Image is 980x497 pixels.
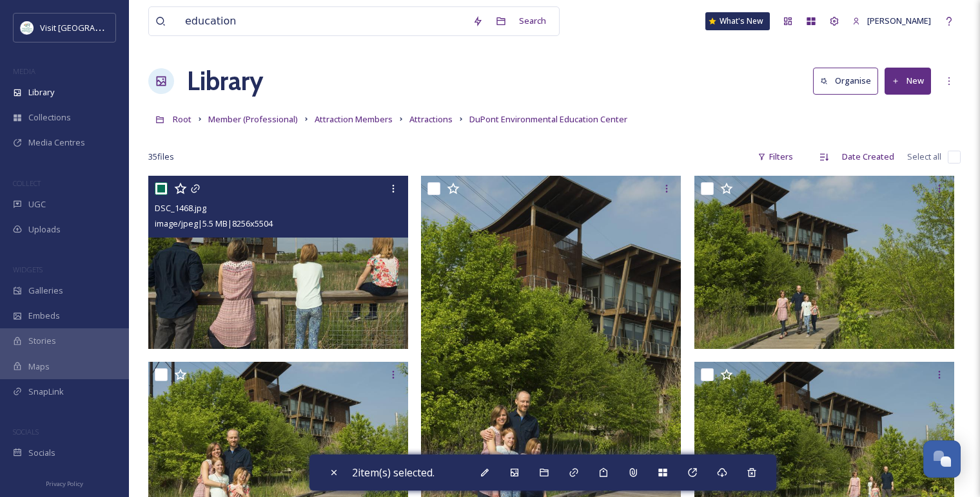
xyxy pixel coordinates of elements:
[315,113,393,125] span: Attraction Members
[907,151,941,163] span: Select all
[513,8,553,33] div: Search
[13,178,41,188] span: COLLECT
[46,480,83,488] span: Privacy Policy
[13,427,39,436] span: SOCIALS
[813,68,885,94] a: Organise
[173,113,191,125] span: Root
[208,113,298,125] span: Member (Professional)
[28,447,55,459] span: Socials
[28,285,63,297] span: Galleries
[751,144,799,169] div: Filters
[885,68,931,94] button: New
[409,111,453,127] a: Attractions
[469,113,627,125] span: DuPont Environmental Education Center
[923,440,961,478] button: Open Chat
[46,475,83,491] a: Privacy Policy
[813,68,878,94] button: Organise
[28,86,54,98] span: Library
[28,361,50,373] span: Maps
[187,62,263,100] a: Library
[21,21,34,34] img: download%20%281%29.jpeg
[28,198,46,211] span: UGC
[173,111,191,127] a: Root
[28,111,71,124] span: Collections
[28,310,60,322] span: Embeds
[409,113,453,125] span: Attractions
[315,111,393,127] a: Attraction Members
[148,151,174,163] span: 35 file s
[28,136,85,149] span: Media Centres
[352,465,435,480] span: 2 item(s) selected.
[694,176,954,349] img: DSC_1456.jpg
[40,21,140,33] span: Visit [GEOGRAPHIC_DATA]
[705,12,770,30] a: What's New
[846,8,937,33] a: [PERSON_NAME]
[13,66,35,76] span: MEDIA
[13,265,43,274] span: WIDGETS
[148,176,408,349] img: DSC_1468.jpg
[208,111,298,127] a: Member (Professional)
[469,111,627,127] a: DuPont Environmental Education Center
[28,386,64,398] span: SnapLink
[155,202,206,214] span: DSC_1468.jpg
[867,15,931,26] span: [PERSON_NAME]
[28,223,61,236] span: Uploads
[179,7,466,35] input: Search your library
[155,218,273,229] span: image/jpeg | 5.5 MB | 8256 x 5504
[28,335,56,347] span: Stories
[836,144,901,169] div: Date Created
